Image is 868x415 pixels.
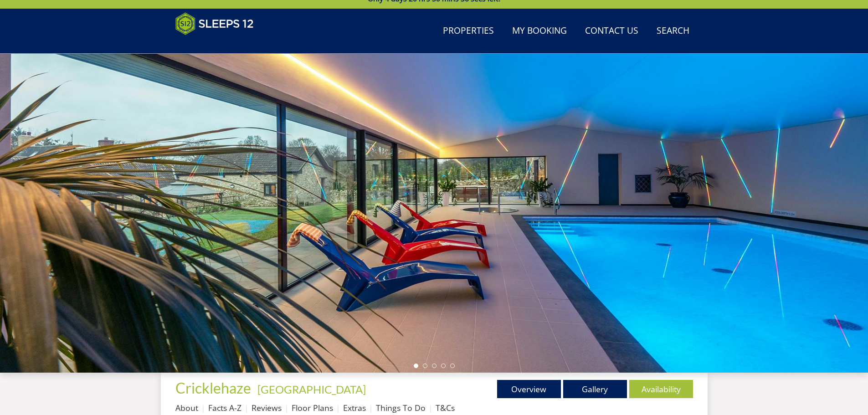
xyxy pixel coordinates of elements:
a: My Booking [508,21,570,41]
a: About [175,402,198,413]
a: [GEOGRAPHIC_DATA] [257,383,366,396]
a: Search [653,21,693,41]
a: Contact Us [581,21,642,41]
a: Extras [343,402,366,413]
img: Sleeps 12 [175,12,254,35]
a: T&Cs [436,402,455,413]
span: Cricklehaze [175,379,251,397]
a: Reviews [252,402,282,413]
a: Properties [439,21,498,41]
a: Cricklehaze [175,379,254,397]
a: Things To Do [376,402,426,413]
a: Facts A-Z [208,402,241,413]
a: Availability [629,380,693,398]
iframe: Customer reviews powered by Trustpilot [171,41,267,48]
a: Floor Plans [292,402,333,413]
span: - [254,383,366,396]
a: Gallery [563,380,627,398]
a: Overview [497,380,561,398]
